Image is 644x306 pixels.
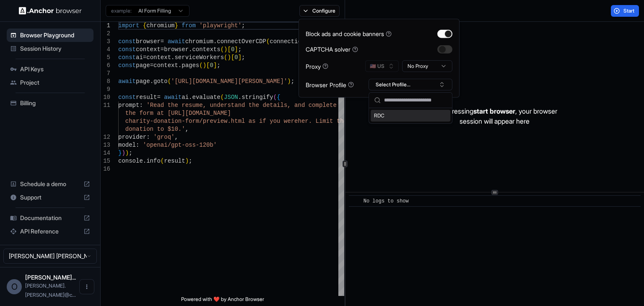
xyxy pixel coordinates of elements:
span: page [136,78,150,85]
span: const [118,62,136,69]
div: Billing [7,96,93,110]
div: Browser Playground [7,29,93,42]
span: Start [623,8,635,14]
span: Billing [20,99,90,107]
span: '[URL][DOMAIN_NAME][PERSON_NAME]' [171,78,287,85]
span: ( [199,62,203,69]
div: Browser Profile [306,80,354,89]
div: Schedule a demo [7,177,93,191]
span: evaluate [192,94,220,101]
span: API Reference [20,227,80,236]
span: No logs to show [364,198,409,204]
span: . [171,54,174,61]
span: context [136,46,161,53]
span: Support [20,193,80,202]
span: from [182,22,196,29]
span: ] [213,62,217,69]
span: result [136,94,157,101]
div: Session History [7,42,93,55]
span: ; [241,22,245,29]
span: console [118,158,143,164]
span: . [189,46,192,53]
div: 12 [101,133,110,141]
span: . [178,62,182,69]
span: stringify [241,94,273,101]
div: 7 [101,70,110,78]
span: page [136,62,150,69]
div: 13 [101,141,110,149]
div: 16 [101,165,110,173]
span: Powered with ❤️ by Anchor Browser [181,296,264,306]
div: Suggestions [369,108,452,123]
span: ] [234,46,238,53]
span: connectOverCDP [217,38,266,45]
span: ; [238,46,241,53]
div: 14 [101,149,110,157]
span: start browser [473,107,515,115]
div: Documentation [7,211,93,225]
span: chromium [185,38,213,45]
span: Browser Playground [20,31,90,39]
span: Documentation [20,214,80,222]
span: connectionString [270,38,326,45]
span: ) [287,78,291,85]
span: charity-donation-form/preview.html as if you were [125,118,298,124]
span: . [238,94,241,101]
span: ​ [353,197,357,205]
button: No Proxy [402,60,452,72]
div: 3 [101,38,110,46]
span: [ [231,54,234,61]
span: 0 [234,54,238,61]
div: Block ads and cookie banners [306,29,392,38]
span: [ [206,62,210,69]
span: ai [136,54,143,61]
span: context [153,62,178,69]
button: Configure [299,5,340,17]
span: = [150,62,153,69]
span: ( [273,94,277,101]
span: ; [189,158,192,164]
div: 5 [101,54,110,62]
span: ( [221,46,224,53]
span: example: [111,8,132,14]
span: ( [168,78,171,85]
span: = [143,54,146,61]
span: const [118,46,136,53]
span: { [277,94,280,101]
span: ) [203,62,206,69]
div: Project [7,76,93,89]
button: Select Profile... [369,79,452,91]
span: { [143,22,146,29]
span: ( [221,94,224,101]
span: ; [217,62,220,69]
span: = [161,46,164,53]
span: browser [164,46,189,53]
span: chromium [146,22,174,29]
span: context [146,54,171,61]
div: 9 [101,86,110,93]
div: 1 [101,22,110,30]
span: 'playwright' [199,22,241,29]
p: After pressing , your browser session will appear here [432,106,557,126]
span: provider [118,134,146,140]
div: Support [7,191,93,204]
span: Schedule a demo [20,180,80,188]
span: Session History [20,44,90,53]
span: prompt [118,102,139,109]
span: serviceWorkers [174,54,224,61]
span: ( [224,54,227,61]
span: await [168,38,185,45]
span: 'Read the resume, understand the details, and comp [146,102,322,109]
span: 'openai/gpt-oss-120b' [143,142,217,148]
div: 15 [101,157,110,165]
span: ] [238,54,241,61]
div: 4 [101,46,110,54]
span: donation to $10.' [125,126,185,132]
span: ) [122,150,125,156]
span: , [174,134,178,140]
span: } [118,150,122,156]
span: JSON [224,94,238,101]
span: await [118,78,136,85]
div: 6 [101,62,110,70]
span: lete [322,102,337,109]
